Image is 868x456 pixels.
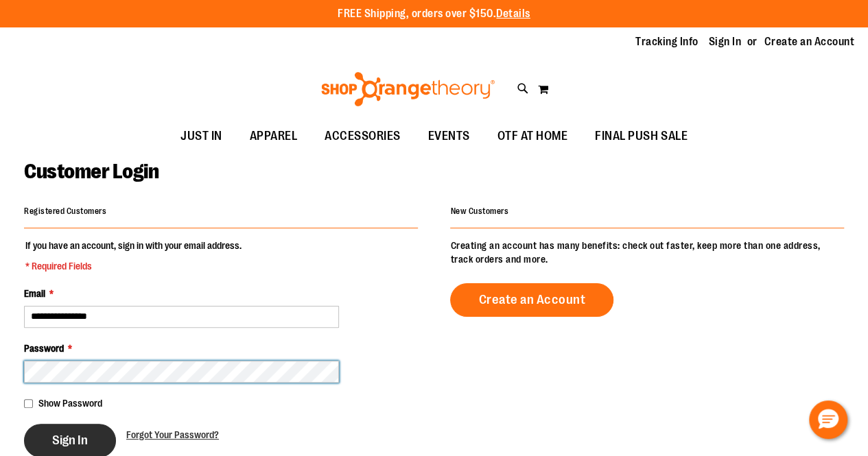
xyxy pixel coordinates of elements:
[24,206,106,216] strong: Registered Customers
[595,121,688,152] span: FINAL PUSH SALE
[167,121,236,152] a: JUST IN
[38,398,102,409] span: Show Password
[809,400,847,439] button: Hello, have a question? Let’s chat.
[180,121,222,152] span: JUST IN
[52,433,88,448] span: Sign In
[496,8,530,20] a: Details
[581,121,701,152] a: FINAL PUSH SALE
[311,121,414,152] a: ACCESSORIES
[450,206,508,216] strong: New Customers
[319,72,497,106] img: Shop Orangetheory
[484,121,582,152] a: OTF AT HOME
[764,34,855,49] a: Create an Account
[25,259,242,273] span: * Required Fields
[478,292,585,307] span: Create an Account
[126,429,219,440] span: Forgot Your Password?
[709,34,742,49] a: Sign In
[414,121,484,152] a: EVENTS
[236,121,312,152] a: APPAREL
[24,288,45,299] span: Email
[24,343,64,354] span: Password
[497,121,568,152] span: OTF AT HOME
[635,34,699,49] a: Tracking Info
[428,121,470,152] span: EVENTS
[126,428,219,442] a: Forgot Your Password?
[450,283,613,317] a: Create an Account
[250,121,298,152] span: APPAREL
[24,239,243,273] legend: If you have an account, sign in with your email address.
[450,239,844,266] p: Creating an account has many benefits: check out faster, keep more than one address, track orders...
[325,121,401,152] span: ACCESSORIES
[24,160,159,183] span: Customer Login
[338,6,530,22] p: FREE Shipping, orders over $150.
